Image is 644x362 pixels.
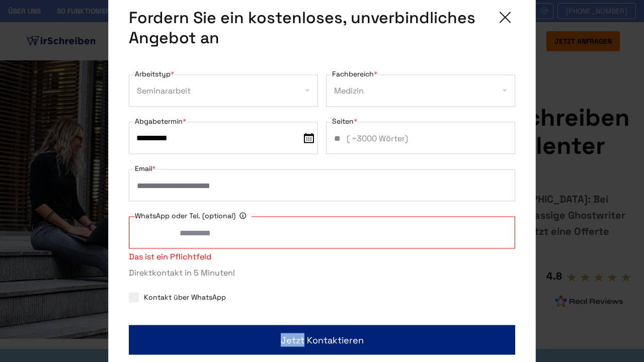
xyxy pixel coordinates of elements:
span: Jetzt kontaktieren [281,333,364,347]
img: date [304,133,314,143]
div: Medizin [334,83,364,99]
label: Seiten [332,115,357,127]
input: date [129,122,318,154]
span: Das ist ein Pflichtfeld [129,251,211,262]
button: Jetzt kontaktieren [129,325,515,355]
label: Kontakt über WhatsApp [129,293,226,302]
label: Fachbereich [332,68,377,80]
label: Email [135,162,155,174]
label: Abgabetermin [135,115,186,127]
label: Arbeitstyp [135,68,174,80]
div: Seminararbeit [137,83,191,99]
span: Fordern Sie ein kostenloses, unverbindliches Angebot an [129,8,487,48]
label: WhatsApp oder Tel. (optional) [135,210,252,222]
div: Direktkontakt in 5 Minuten! [129,265,515,281]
